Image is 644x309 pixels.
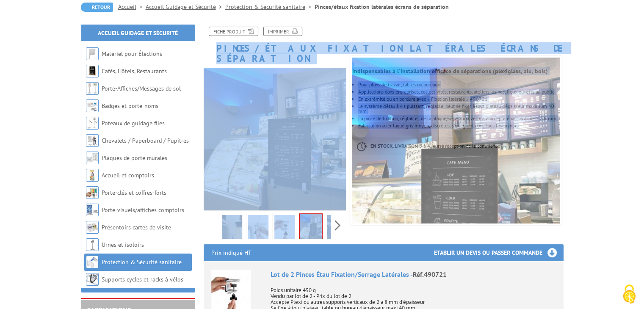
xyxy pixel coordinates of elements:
img: pinces_etaux_fixation_ecrans_separation_4.png [204,68,346,210]
div: Lot de 2 Pinces Étau Fixation/Serrage Latérales - [271,270,556,279]
img: Supports cycles et racks à vélos [86,273,99,286]
a: Urnes et isoloirs [102,241,144,248]
span: Réf.490721 [413,270,447,279]
a: Accueil [118,3,146,11]
img: Urnes et isoloirs [86,238,99,251]
img: Plaques de porte murales [86,152,99,164]
a: Porte-visuels/affiches comptoirs [102,206,184,214]
li: Pinces/étaux fixation latérales écrans de séparation [315,3,449,11]
img: Porte-Affiches/Messages de sol [86,82,99,95]
a: Porte-Affiches/Messages de sol [102,85,181,92]
a: Retour [81,3,113,12]
a: Accueil et comptoirs [102,171,154,179]
img: pinces_etaux_fixation_ecrans_separation_1.jpg [274,215,295,241]
button: Cookies (fenêtre modale) [614,280,644,309]
a: Accueil Guidage et Sécurité [98,29,178,37]
a: Chevalets / Paperboard / Pupitres [102,137,189,144]
a: Présentoirs cartes de visite [102,223,171,231]
p: Prix indiqué HT [211,244,252,261]
img: Poteaux de guidage files [86,117,99,130]
img: Présentoirs cartes de visite [86,221,99,234]
img: Accueil et comptoirs [86,169,99,182]
span: Next [334,218,342,232]
a: Matériel pour Élections [102,50,162,58]
a: Badges et porte-noms [102,102,158,110]
img: Badges et porte-noms [86,99,99,112]
a: Plaques de porte murales [102,154,167,162]
a: Poteaux de guidage files [102,119,165,127]
img: etau_fixation_serrage_laterale_490721.gif [222,215,242,241]
a: Protection & Sécurité sanitaire [102,258,182,266]
a: Accueil Guidage et Sécurité [146,3,225,11]
h1: Pinces/étaux fixation latérales écrans de séparation [197,27,570,63]
a: Cafés, Hôtels, Restaurants [102,67,167,75]
img: pinces_etaux_fixation_ecrans_separation_4.png [300,214,322,240]
h3: Etablir un devis ou passer commande [434,244,564,261]
img: Protection & Sécurité sanitaire [86,256,99,268]
img: Porte-visuels/affiches comptoirs [86,204,99,216]
img: Porte-clés et coffres-forts [86,186,99,199]
a: Fiche produit [209,27,258,36]
img: Cafés, Hôtels, Restaurants [86,65,99,77]
a: Imprimer [263,27,302,36]
img: Chevalets / Paperboard / Pupitres [86,134,99,147]
img: pinces_etaux_fixation_ecrans_separation_0.jpg [248,215,268,241]
a: Porte-clés et coffres-forts [102,189,166,196]
img: Matériel pour Élections [86,47,99,60]
a: Supports cycles et racks à vélos [102,276,183,283]
img: pinces_etaux_fixation_ecrans_separation_3.png [327,215,347,241]
a: Protection & Sécurité sanitaire [225,3,315,11]
img: Cookies (fenêtre modale) [619,284,640,305]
